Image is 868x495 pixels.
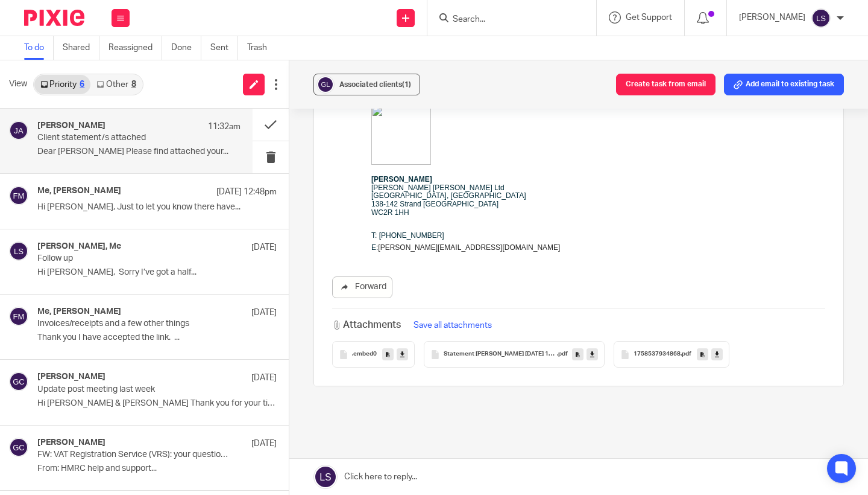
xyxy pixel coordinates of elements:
p: Hi [PERSON_NAME], Sorry I’ve got a half... [37,267,277,278]
p: Hi [PERSON_NAME], Just to let you know there have... [37,202,277,212]
h4: [PERSON_NAME], Me [37,241,121,252]
span: .embed0 [352,351,377,358]
button: Save all attachments [410,319,495,332]
p: Hi [PERSON_NAME] & [PERSON_NAME] Thank you for your time on... [37,398,277,409]
a: Shared [63,36,99,60]
p: Follow up [37,254,229,264]
a: To do [24,36,54,60]
p: Invoices/receipts and a few other things [37,319,229,329]
p: Thank you I have accepted the link. ... [37,333,277,343]
p: Update post meeting last week [37,385,229,395]
span: View [9,78,27,91]
button: Statement [PERSON_NAME] [DATE] 11-31-59.pdf [424,341,605,368]
p: [DATE] [251,372,277,384]
input: Search [451,14,560,25]
img: svg%3E [9,372,28,391]
a: Priority6 [34,75,90,94]
span: .pdf [681,351,691,358]
a: Trash [247,36,276,60]
img: Pixie [24,10,84,26]
button: .embed0 [332,341,415,368]
img: svg%3E [9,121,28,140]
button: Associated clients(1) [313,74,420,95]
img: svg%3E [811,8,831,28]
a: [PERSON_NAME][EMAIL_ADDRESS][DOMAIN_NAME] [7,285,189,293]
span: Get Support [626,13,672,22]
p: [DATE] [251,307,277,319]
p: From: HMRC help and support... [37,464,277,474]
div: 8 [131,80,136,89]
span: Associated clients [339,81,411,88]
button: 1758537934868.pdf [614,341,729,368]
a: Other8 [90,75,142,94]
a: Forward [332,276,392,298]
h4: Me, [PERSON_NAME] [37,307,121,317]
p: FW: VAT Registration Service (VRS): your questions answered [37,450,229,460]
button: Add email to existing task [724,74,844,95]
span: .pdf [557,351,568,358]
h4: [PERSON_NAME] [37,121,105,131]
p: [DATE] [251,438,277,450]
a: Reassigned [108,36,162,60]
span: Statement [PERSON_NAME] [DATE] 11-31-59 [444,351,557,358]
a: Sent [210,36,238,60]
button: Create task from email [616,74,715,95]
img: svg%3E [9,186,28,205]
img: svg%3E [316,75,335,94]
h4: [PERSON_NAME] [37,438,105,448]
p: 11:32am [208,121,241,133]
p: Dear [PERSON_NAME] Please find attached your... [37,147,241,157]
h3: Attachments [332,318,401,332]
p: [PERSON_NAME] [739,11,805,24]
p: Client statement/s attached [37,133,200,143]
img: svg%3E [9,307,28,326]
span: 1758537934868 [634,351,681,358]
img: svg%3E [9,438,28,457]
h4: [PERSON_NAME] [37,372,105,382]
img: svg%3E [9,241,28,261]
div: 6 [80,80,84,89]
p: [DATE] [251,241,277,254]
span: (1) [402,81,411,88]
h4: Me, [PERSON_NAME] [37,186,121,196]
p: [DATE] 12:48pm [216,186,277,198]
a: Done [171,36,201,60]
